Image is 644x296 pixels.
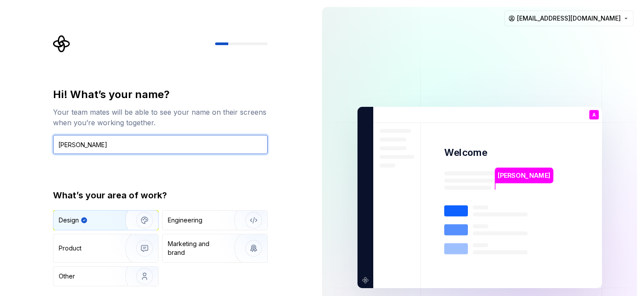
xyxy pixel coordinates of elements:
div: Marketing and brand [168,240,227,257]
div: Your team mates will be able to see your name on their screens when you’re working together. [53,107,268,128]
div: Hi! What’s your name? [53,88,268,102]
p: A [592,113,595,117]
div: Engineering [168,216,202,225]
div: Product [59,244,81,253]
input: Han Solo [53,135,268,154]
p: [PERSON_NAME] [498,171,550,180]
p: Welcome [444,146,487,159]
div: Design [59,216,79,225]
div: What’s your area of work? [53,189,268,201]
svg: Supernova Logo [53,35,71,53]
button: [EMAIL_ADDRESS][DOMAIN_NAME] [504,11,633,26]
span: [EMAIL_ADDRESS][DOMAIN_NAME] [517,14,621,23]
div: Other [59,272,75,281]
